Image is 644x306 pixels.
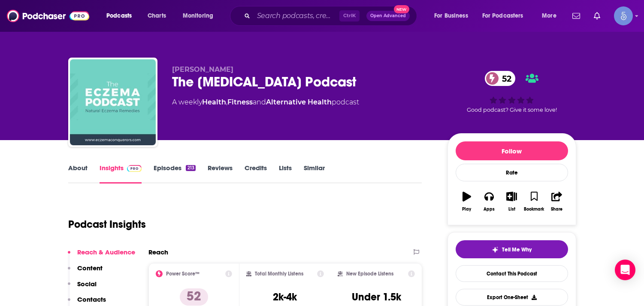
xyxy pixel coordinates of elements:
button: Content [68,264,103,280]
span: Charts [148,10,166,22]
span: New [394,5,409,13]
span: , [226,98,227,106]
span: For Podcasters [482,10,523,22]
button: tell me why sparkleTell Me Why [456,240,568,258]
a: About [68,164,88,184]
button: open menu [428,9,479,23]
p: 52 [180,288,208,306]
div: Share [551,207,562,212]
div: Play [462,207,471,212]
button: open menu [536,9,567,23]
button: open menu [177,9,224,23]
a: InsightsPodchaser Pro [100,164,142,184]
button: Follow [456,141,568,160]
button: Play [456,186,478,217]
h2: Power Score™ [166,271,200,277]
a: Show notifications dropdown [569,9,584,23]
div: Rate [456,164,568,181]
a: 52 [485,71,516,86]
span: Tell Me Why [502,246,532,253]
button: Share [545,186,568,217]
h2: Reach [148,248,168,256]
button: Social [68,280,97,296]
span: Open Advanced [370,14,406,18]
div: A weekly podcast [172,97,359,107]
a: Lists [279,164,292,184]
a: Fitness [227,98,253,106]
img: Podchaser - Follow, Share and Rate Podcasts [7,8,89,24]
a: Credits [245,164,267,184]
a: Contact This Podcast [456,265,568,282]
span: and [253,98,266,106]
p: Reach & Audience [77,248,135,256]
h2: New Episode Listens [346,271,393,277]
img: The Eczema Podcast [70,59,156,145]
button: Apps [478,186,500,217]
div: List [508,207,515,212]
div: Search podcasts, credits, & more... [238,6,425,26]
span: For Business [434,10,468,22]
div: Open Intercom Messenger [615,260,635,280]
img: tell me why sparkle [492,246,499,253]
a: Alternative Health [266,98,332,106]
div: 213 [186,165,195,171]
span: More [542,10,556,22]
span: Ctrl K [339,10,360,21]
img: Podchaser Pro [127,165,142,172]
a: Health [202,98,226,106]
button: Show profile menu [614,6,633,25]
p: Social [77,280,97,288]
button: List [500,186,523,217]
div: 52Good podcast? Give it some love! [447,65,576,119]
h3: 2k-4k [273,291,297,303]
p: Contacts [77,295,106,303]
a: Episodes213 [154,164,195,184]
input: Search podcasts, credits, & more... [254,9,339,23]
button: Bookmark [523,186,545,217]
a: Reviews [208,164,233,184]
button: Reach & Audience [68,248,135,264]
span: [PERSON_NAME] [172,65,233,73]
button: open menu [477,9,536,23]
img: User Profile [614,6,633,25]
button: Open AdvancedNew [366,11,410,21]
div: Bookmark [524,207,544,212]
h2: Total Monthly Listens [255,271,303,277]
a: Show notifications dropdown [590,9,604,23]
span: 52 [493,71,516,86]
h3: Under 1.5k [352,291,401,303]
a: Similar [304,164,325,184]
p: Content [77,264,103,272]
button: open menu [100,9,143,23]
a: Charts [142,9,171,23]
span: Monitoring [183,10,213,22]
span: Logged in as Spiral5-G1 [614,6,633,25]
h1: Podcast Insights [68,218,146,231]
span: Good podcast? Give it some love! [467,107,557,113]
span: Podcasts [106,10,132,22]
button: Export One-Sheet [456,289,568,306]
div: Apps [484,207,495,212]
